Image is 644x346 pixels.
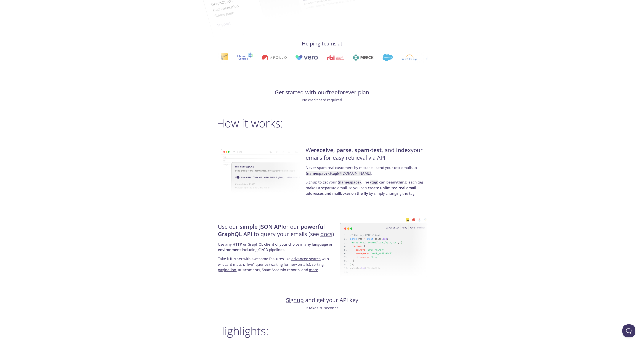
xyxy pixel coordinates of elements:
strong: anything [391,180,406,185]
strong: namespace [307,171,328,176]
p: Take it further with awesome features like with wildcard match, (waiting for new emails), , , att... [218,256,338,273]
a: docs [320,230,332,238]
p: Use of your choice in including CI/CD pipelines. [218,241,338,256]
strong: powerful GraphQL API [218,223,325,238]
p: It takes 30 seconds [217,305,428,311]
code: { } . { } @[DOMAIN_NAME] [306,171,371,176]
p: to get your . The can be : each tag makes a separate email, so you can by simply changing the tag! [306,179,426,196]
img: workday [401,55,417,61]
a: Signup [306,180,317,185]
h4: Use our or our to query your emails (see ) [218,223,338,241]
h2: How it works: [217,117,428,130]
p: Never spam real customers by mistake - send your test emails to . [306,165,426,179]
strong: spam-test [355,146,382,154]
img: salesforce [382,54,393,61]
img: johnsoncontrols [236,52,253,63]
iframe: Help Scout Beacon - Open [622,324,635,337]
img: apollo [262,55,286,61]
h4: Helping teams at [217,40,428,47]
code: { } [338,180,361,185]
h4: with our forever plan [217,89,428,96]
img: merck [353,55,374,61]
strong: free [327,89,338,96]
a: advanced search [291,256,321,261]
img: interac [221,53,228,62]
strong: create unlimited real email addresses and mailboxes on the fly [306,185,416,196]
h4: and get your API key [217,296,428,304]
img: api [340,213,428,282]
h4: We , , , and your emails for easy retrieval via API [306,146,426,165]
code: { } [370,180,378,185]
img: vero [295,55,318,60]
a: sorting [312,262,324,267]
strong: any HTTP or GraphQL client [225,242,274,247]
a: Get started [275,89,304,96]
a: pagination [218,267,236,272]
strong: tag [331,171,337,176]
strong: any language or environment [218,242,332,252]
strong: receive [314,146,333,154]
p: No credit card required [217,97,428,103]
img: namespace-image [221,137,309,205]
strong: index [396,146,411,154]
strong: parse [336,146,352,154]
a: Signup [286,296,304,304]
a: more [309,267,318,272]
strong: namespace [339,180,360,185]
h2: Highlights: [217,324,428,337]
img: rbi [326,55,344,60]
a: "live" queries [246,262,268,267]
strong: simple JSON API [240,223,283,230]
strong: tag [371,180,377,185]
